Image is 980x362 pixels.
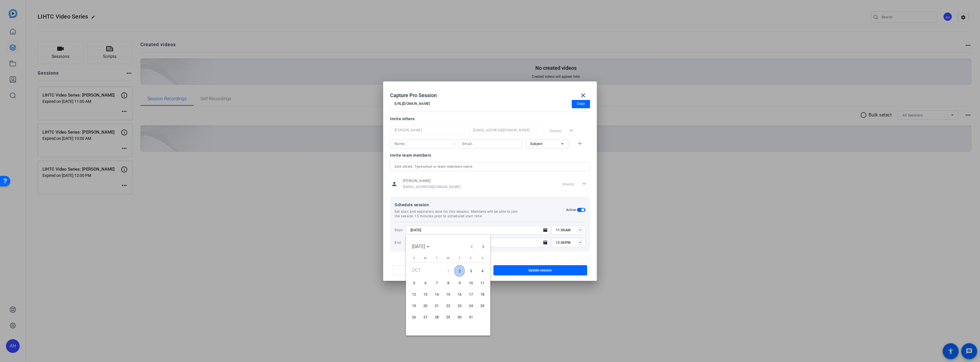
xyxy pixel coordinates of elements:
button: Choose month and year [410,242,432,252]
button: October 25, 2025 [477,300,488,312]
button: October 26, 2025 [408,312,420,323]
button: October 18, 2025 [477,289,488,300]
span: 6 [420,278,430,288]
span: 21 [432,301,442,311]
span: T [459,256,461,260]
span: 10 [466,278,476,288]
button: October 14, 2025 [431,289,442,300]
button: October 15, 2025 [442,289,454,300]
button: October 4, 2025 [477,265,488,277]
button: October 30, 2025 [454,312,465,323]
span: 2 [454,265,465,277]
span: 11 [477,278,487,288]
span: S [413,256,415,260]
button: October 28, 2025 [431,312,442,323]
span: 7 [432,278,442,288]
span: 4 [477,265,487,277]
span: 26 [409,312,419,322]
button: October 23, 2025 [454,300,465,312]
button: October 27, 2025 [420,312,431,323]
button: October 29, 2025 [442,312,454,323]
button: October 8, 2025 [442,277,454,289]
span: 25 [477,301,487,311]
span: 16 [454,289,465,300]
span: 3 [466,265,476,277]
span: 17 [466,289,476,300]
button: October 12, 2025 [408,289,420,300]
span: 28 [432,312,442,322]
td: OCT [408,265,442,277]
button: October 7, 2025 [431,277,442,289]
button: October 11, 2025 [477,277,488,289]
button: October 17, 2025 [465,289,477,300]
span: 8 [443,278,453,288]
span: W [447,256,450,260]
span: 31 [466,312,476,322]
button: October 10, 2025 [465,277,477,289]
button: October 6, 2025 [420,277,431,289]
button: October 31, 2025 [465,312,477,323]
span: 30 [454,312,465,322]
span: 29 [443,312,453,322]
button: October 16, 2025 [454,289,465,300]
button: October 1, 2025 [442,265,454,277]
span: 15 [443,289,453,300]
span: 23 [454,301,465,311]
button: Next month [477,241,489,252]
button: October 22, 2025 [442,300,454,312]
span: 20 [420,301,430,311]
span: T [436,256,438,260]
button: October 19, 2025 [408,300,420,312]
span: 18 [477,289,487,300]
span: 27 [420,312,430,322]
button: October 3, 2025 [465,265,477,277]
span: 13 [420,289,430,300]
button: October 9, 2025 [454,277,465,289]
button: October 5, 2025 [408,277,420,289]
button: October 2, 2025 [454,265,465,277]
span: [DATE] [412,244,425,249]
span: 12 [409,289,419,300]
span: 1 [443,265,453,277]
span: 22 [443,301,453,311]
button: October 24, 2025 [465,300,477,312]
span: 9 [454,278,465,288]
span: F [470,256,472,260]
span: M [424,256,427,260]
span: 24 [466,301,476,311]
span: 14 [432,289,442,300]
span: 5 [409,278,419,288]
button: October 20, 2025 [420,300,431,312]
span: 19 [409,301,419,311]
span: S [481,256,483,260]
button: October 21, 2025 [431,300,442,312]
button: October 13, 2025 [420,289,431,300]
